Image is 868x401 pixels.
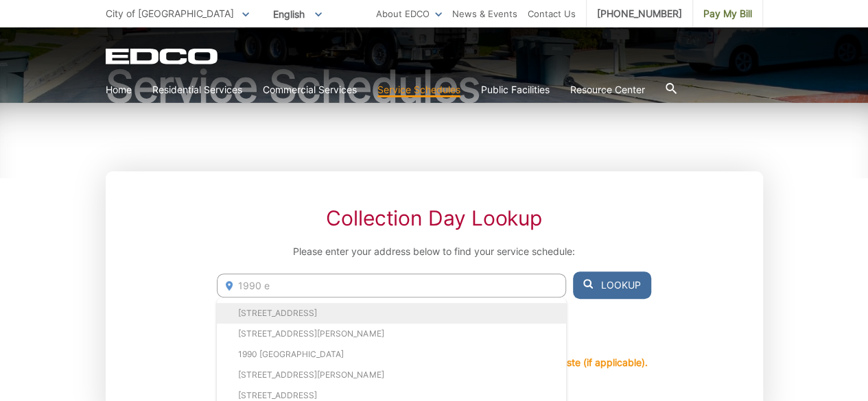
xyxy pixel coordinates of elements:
[106,82,132,97] a: Home
[106,8,234,19] span: City of [GEOGRAPHIC_DATA]
[263,3,332,25] span: English
[452,6,517,21] a: News & Events
[703,6,752,21] span: Pay My Bill
[217,303,565,324] li: [STREET_ADDRESS]
[217,344,565,365] li: 1990 [GEOGRAPHIC_DATA]
[528,6,576,21] a: Contact Us
[152,82,242,97] a: Residential Services
[263,82,357,97] a: Commercial Services
[573,271,651,299] button: Lookup
[217,206,650,230] h2: Collection Day Lookup
[217,274,565,297] input: Enter Address
[106,48,220,64] a: EDCD logo. Return to the homepage.
[217,244,650,259] p: Please enter your address below to find your service schedule:
[377,82,460,97] a: Service Schedules
[376,6,442,21] a: About EDCO
[481,82,550,97] a: Public Facilities
[570,82,645,97] a: Resource Center
[217,365,565,385] li: [STREET_ADDRESS][PERSON_NAME]
[217,324,565,344] li: [STREET_ADDRESS][PERSON_NAME]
